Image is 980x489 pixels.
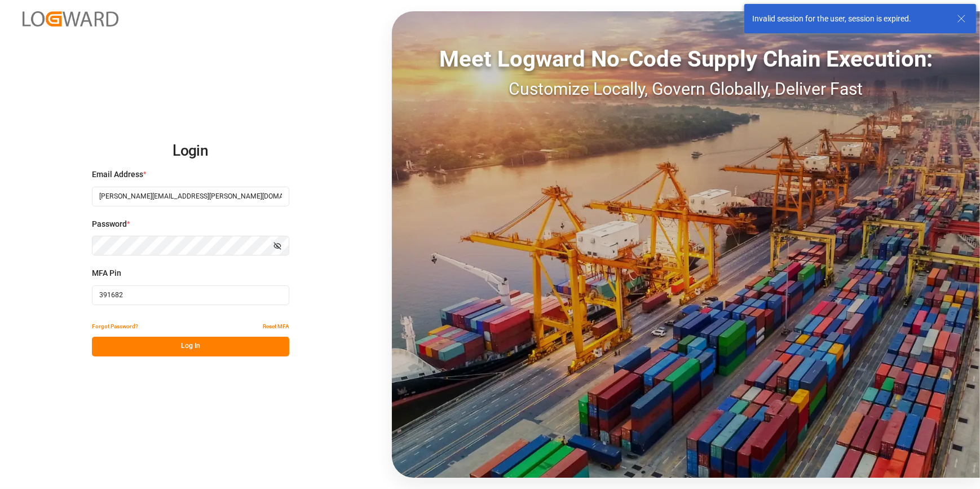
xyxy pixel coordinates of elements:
div: Customize Locally, Govern Globally, Deliver Fast [392,76,980,102]
span: Email Address [92,169,143,180]
h2: Login [92,133,289,169]
div: Invalid session for the user, session is expired. [752,13,946,25]
span: MFA Pin [92,267,121,279]
input: Enter your email [92,187,289,206]
img: Logward_new_orange.png [23,11,118,27]
button: Reset MFA [263,317,289,337]
span: Password [92,218,127,230]
button: Forgot Password? [92,317,138,337]
div: Meet Logward No-Code Supply Chain Execution: [392,42,980,76]
button: Log In [92,337,289,356]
